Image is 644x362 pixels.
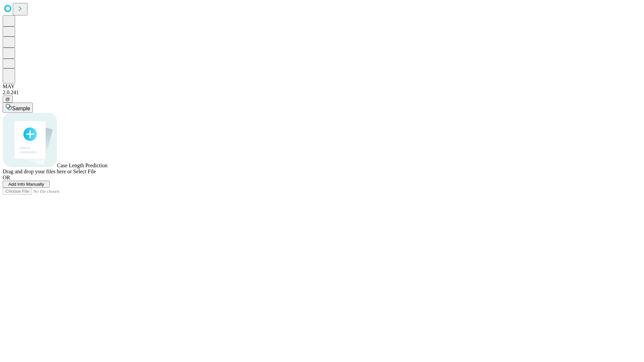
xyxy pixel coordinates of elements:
div: 2.0.241 [3,89,641,96]
span: Case Length Prediction [57,163,107,168]
span: Select File [73,169,96,174]
span: Sample [12,106,30,111]
span: Add Info Manually [8,182,44,187]
span: Drag and drop your files here or [3,169,72,174]
button: @ [3,96,13,103]
button: Sample [3,103,33,113]
span: OR [3,175,10,180]
div: MAY [3,83,641,89]
button: Add Info Manually [3,181,50,188]
span: @ [5,97,10,102]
